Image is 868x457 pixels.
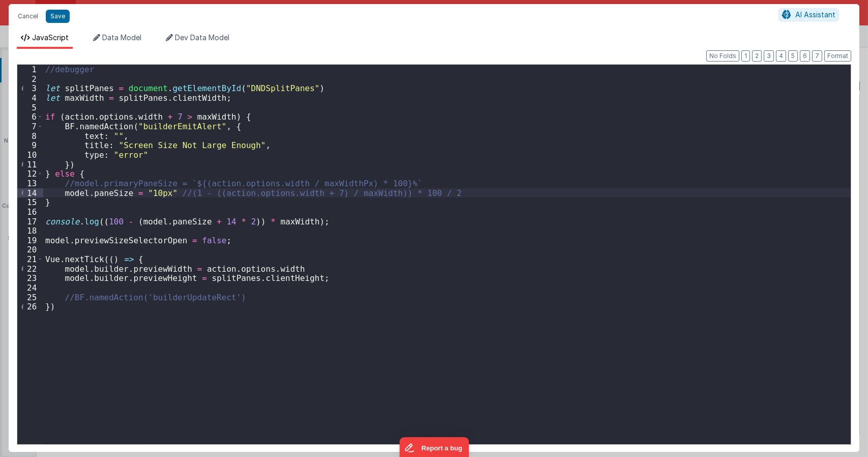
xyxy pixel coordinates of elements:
div: 4 [17,93,43,103]
div: 15 [17,197,43,207]
div: 2 [17,74,43,84]
div: 11 [17,160,43,169]
div: 1 [17,65,43,74]
div: 14 [17,188,43,198]
div: 19 [17,236,43,245]
div: 10 [17,150,43,160]
span: Data Model [102,33,141,42]
span: AI Assistant [795,10,835,19]
span: JavaScript [32,33,69,42]
div: 26 [17,302,43,311]
div: 18 [17,226,43,236]
button: Format [824,50,851,62]
div: 20 [17,245,43,254]
div: 5 [17,103,43,112]
div: 22 [17,264,43,274]
button: 5 [788,50,798,62]
button: 1 [741,50,750,62]
div: 3 [17,83,43,93]
button: AI Assistant [779,8,839,21]
button: 2 [752,50,762,62]
span: Dev Data Model [175,33,229,42]
button: 4 [776,50,786,62]
div: 25 [17,293,43,302]
div: 12 [17,169,43,179]
button: 3 [764,50,774,62]
div: 17 [17,217,43,226]
button: Save [46,10,70,23]
div: 9 [17,140,43,150]
div: 8 [17,131,43,141]
div: 16 [17,207,43,217]
div: 21 [17,254,43,264]
button: 7 [812,50,822,62]
div: 23 [17,273,43,283]
button: Cancel [13,9,43,23]
div: 7 [17,122,43,131]
div: 24 [17,283,43,293]
button: No Folds [706,50,739,62]
div: 6 [17,112,43,122]
button: 6 [800,50,810,62]
div: 13 [17,179,43,188]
